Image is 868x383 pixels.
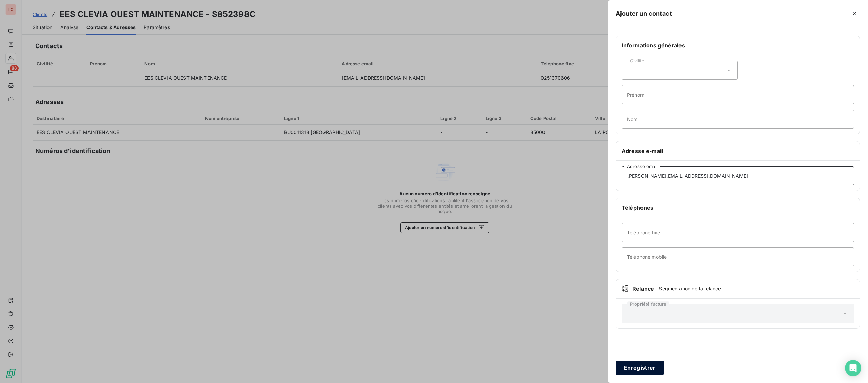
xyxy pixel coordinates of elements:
input: placeholder [622,166,854,185]
input: placeholder [622,247,854,266]
span: - Segmentation de la relance [655,285,721,292]
button: Enregistrer [616,361,664,375]
h6: Adresse e-mail [622,147,854,155]
h6: Informations générales [622,41,854,50]
div: Open Intercom Messenger [845,360,861,376]
input: placeholder [622,110,854,129]
h5: Ajouter un contact [616,9,672,18]
div: Relance [622,285,854,293]
h6: Téléphones [622,204,854,212]
input: placeholder [622,223,854,242]
input: placeholder [622,85,854,104]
